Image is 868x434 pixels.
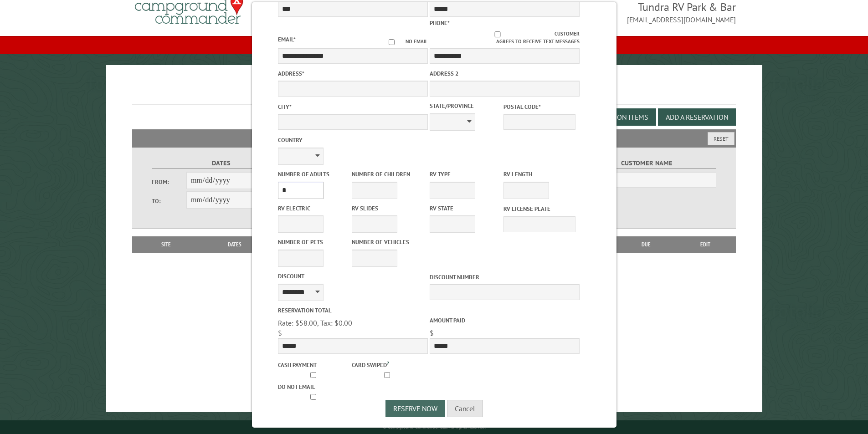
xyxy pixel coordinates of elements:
button: Edit Add-on Items [578,108,656,126]
label: Reservation Total [278,306,428,315]
label: Phone [430,19,450,27]
label: To: [152,197,186,205]
input: Customer agrees to receive text messages [440,31,555,37]
label: Postal Code [503,102,575,111]
th: Site [137,236,196,253]
button: Add a Reservation [658,108,736,126]
label: Customer Name [577,158,716,168]
h1: Reservations [132,80,736,105]
span: Rate: $58.00, Tax: $0.00 [278,318,352,327]
button: Cancel [447,400,483,417]
label: Address 2 [430,69,580,78]
label: Do not email [278,383,350,391]
th: Edit [675,236,736,253]
label: RV Length [503,170,575,179]
label: Discount [278,272,428,281]
small: © Campground Commander LLC. All rights reserved. [383,424,486,430]
label: RV Slides [352,204,424,213]
label: Customer agrees to receive text messages [430,30,580,46]
button: Reserve Now [385,400,445,417]
th: Due [617,236,675,253]
h2: Filters [132,129,736,147]
label: Number of Pets [278,238,350,246]
span: $ [278,328,282,337]
label: Number of Children [352,170,424,179]
th: Dates [196,236,274,253]
label: RV State [430,204,502,213]
label: Email [278,36,296,43]
label: Cash payment [278,361,350,369]
span: $ [430,328,434,337]
label: City [278,102,428,111]
label: No email [378,38,428,46]
label: State/Province [430,102,502,110]
label: Amount paid [430,316,580,325]
label: Dates [152,158,291,168]
label: From: [152,178,186,186]
label: RV Electric [278,204,350,213]
label: Address [278,69,428,78]
label: Country [278,136,428,144]
label: Number of Vehicles [352,238,424,246]
input: No email [378,39,406,45]
label: Card swiped [352,359,424,369]
label: Discount Number [430,273,580,281]
label: Number of Adults [278,170,350,179]
label: RV License Plate [503,204,575,213]
a: ? [387,360,389,366]
button: Reset [708,132,734,145]
label: RV Type [430,170,502,179]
